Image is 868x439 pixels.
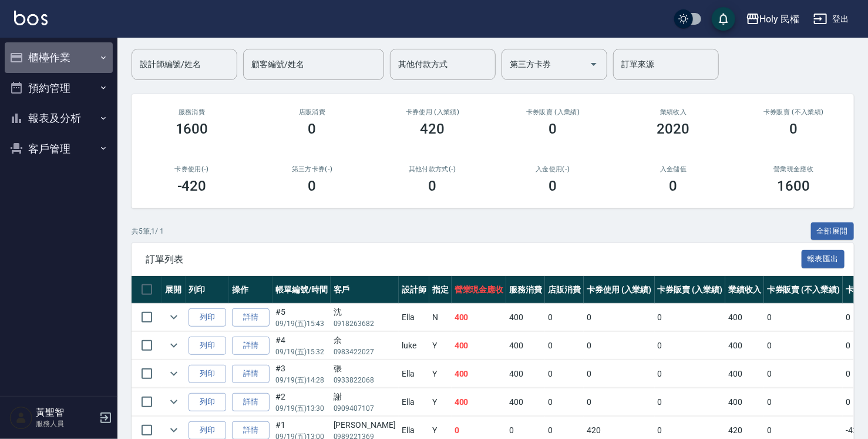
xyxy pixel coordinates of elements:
[545,360,584,388] td: 0
[165,421,183,439] button: expand row
[802,250,845,268] button: 報表匯出
[429,276,452,304] th: 指定
[452,276,507,304] th: 營業現金應收
[334,347,396,357] p: 0983422027
[725,304,764,331] td: 400
[764,360,843,388] td: 0
[275,403,328,414] p: 09/19 (五) 13:30
[232,365,270,383] a: 詳情
[386,108,479,116] h2: 卡券使用 (入業績)
[452,388,507,416] td: 400
[165,337,183,354] button: expand row
[584,55,603,74] button: Open
[669,178,678,194] h3: 0
[506,332,545,360] td: 400
[790,121,798,137] h3: 0
[627,108,719,116] h2: 業績收入
[506,304,545,331] td: 400
[741,7,805,31] button: Holy 民權
[334,362,396,375] div: 張
[176,121,208,137] h3: 1600
[584,276,655,304] th: 卡券使用 (入業績)
[331,276,399,304] th: 客戶
[334,391,396,403] div: 謝
[811,222,854,241] button: 全部展開
[308,178,317,194] h3: 0
[334,306,396,318] div: 沈
[429,178,437,194] h3: 0
[275,375,328,385] p: 09/19 (五) 14:28
[549,178,557,194] h3: 0
[334,318,396,329] p: 0918263682
[778,178,810,194] h3: 1600
[809,8,854,30] button: 登出
[748,108,840,116] h2: 卡券販賣 (不入業績)
[764,388,843,416] td: 0
[189,365,226,383] button: 列印
[748,165,840,173] h2: 營業現金應收
[655,304,726,331] td: 0
[165,365,183,383] button: expand row
[272,304,331,331] td: #5
[657,121,690,137] h3: 2020
[334,403,396,414] p: 0909407107
[272,360,331,388] td: #3
[655,332,726,360] td: 0
[14,11,48,25] img: Logo
[9,406,33,430] img: Person
[429,304,452,331] td: N
[506,360,545,388] td: 400
[386,165,479,173] h2: 其他付款方式(-)
[452,304,507,331] td: 400
[584,388,655,416] td: 0
[232,337,270,355] a: 詳情
[266,165,358,173] h2: 第三方卡券(-)
[5,134,113,164] button: 客戶管理
[452,360,507,388] td: 400
[725,360,764,388] td: 400
[146,254,802,265] span: 訂單列表
[545,304,584,331] td: 0
[146,165,238,173] h2: 卡券使用(-)
[189,308,226,327] button: 列印
[334,419,396,431] div: [PERSON_NAME]
[146,108,238,116] h3: 服務消費
[725,276,764,304] th: 業績收入
[189,393,226,411] button: 列印
[232,393,270,411] a: 詳情
[334,375,396,385] p: 0933822068
[764,304,843,331] td: 0
[189,337,226,355] button: 列印
[165,308,183,326] button: expand row
[507,165,599,173] h2: 入金使用(-)
[420,121,445,137] h3: 420
[725,332,764,360] td: 400
[36,418,96,429] p: 服務人員
[5,42,113,73] button: 櫃檯作業
[506,388,545,416] td: 400
[334,334,396,347] div: 余
[399,388,429,416] td: Ella
[275,318,328,329] p: 09/19 (五) 15:43
[655,276,726,304] th: 卡券販賣 (入業績)
[545,276,584,304] th: 店販消費
[5,73,113,104] button: 預約管理
[725,388,764,416] td: 400
[272,388,331,416] td: #2
[429,388,452,416] td: Y
[399,360,429,388] td: Ella
[5,103,113,134] button: 報表及分析
[506,276,545,304] th: 服務消費
[186,276,229,304] th: 列印
[165,393,183,411] button: expand row
[275,347,328,357] p: 09/19 (五) 15:32
[272,276,331,304] th: 帳單編號/時間
[655,388,726,416] td: 0
[162,276,186,304] th: 展開
[132,226,164,237] p: 共 5 筆, 1 / 1
[545,388,584,416] td: 0
[712,7,735,31] button: save
[655,360,726,388] td: 0
[452,332,507,360] td: 400
[764,276,843,304] th: 卡券販賣 (不入業績)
